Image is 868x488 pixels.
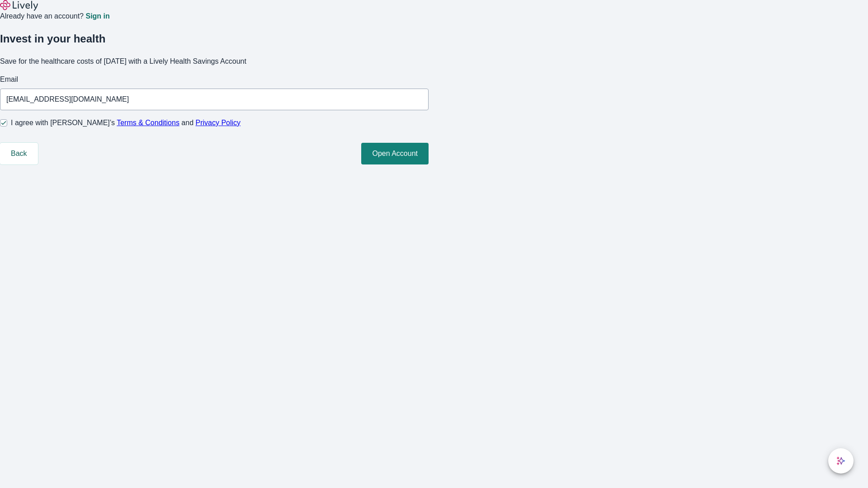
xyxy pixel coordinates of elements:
a: Terms & Conditions [117,119,179,127]
a: Sign in [85,13,109,20]
span: I agree with [PERSON_NAME]’s and [11,117,241,128]
svg: Lively AI Assistant [836,456,845,465]
button: Open Account [361,143,429,164]
a: Privacy Policy [196,119,241,127]
button: chat [828,448,854,474]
